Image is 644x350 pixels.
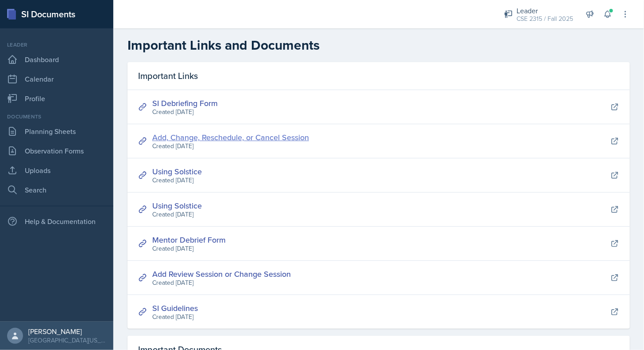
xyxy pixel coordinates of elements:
div: CSE 2315 / Fall 2025 [517,14,573,24]
a: Mentor Debrief Form [152,234,226,245]
div: Created [DATE] [152,210,202,219]
a: Observation Forms [4,142,110,160]
div: [GEOGRAPHIC_DATA][US_STATE] [28,336,106,345]
a: Using Solstice [152,166,202,177]
a: Add Review Session or Change Session [152,268,291,279]
a: Add, Change, Reschedule, or Cancel Session [152,132,309,143]
a: SI Debriefing Form [152,98,218,109]
a: Dashboard [4,51,110,68]
div: Documents [4,113,110,121]
a: Calendar [4,70,110,88]
h2: Important Links and Documents [127,37,630,53]
a: Search [4,181,110,199]
div: Help & Documentation [4,212,110,230]
div: Leader [4,41,110,49]
a: SI Guidelines [152,303,198,314]
div: Created [DATE] [152,278,291,287]
a: Uploads [4,161,110,179]
div: Created [DATE] [152,244,226,253]
div: Created [DATE] [152,107,218,117]
div: Created [DATE] [152,312,198,322]
div: Created [DATE] [152,142,309,151]
a: Using Solstice [152,200,202,211]
div: [PERSON_NAME] [28,327,106,336]
a: Planning Sheets [4,122,110,140]
div: Leader [517,5,573,16]
div: Created [DATE] [152,176,202,185]
span: Important Links [138,69,198,83]
a: Profile [4,90,110,107]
